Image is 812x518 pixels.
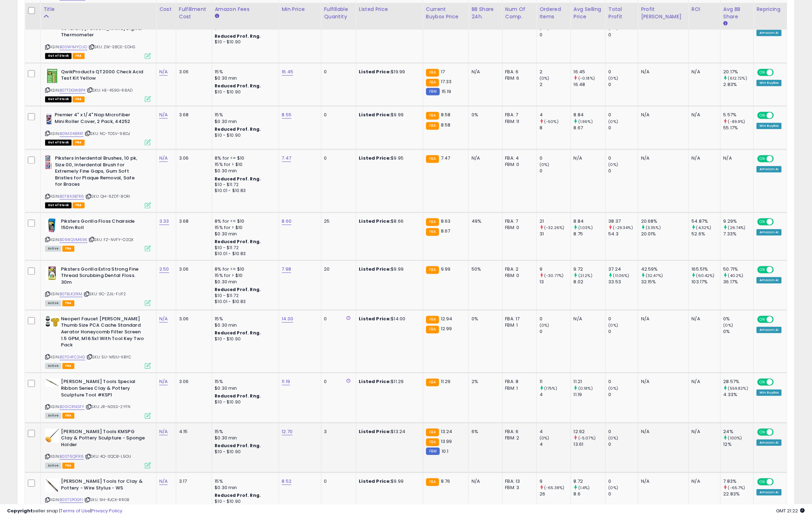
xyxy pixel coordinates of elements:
small: (0%) [609,119,619,124]
span: 17.33 [441,78,452,85]
div: 8% for <= $10 [215,155,273,161]
div: 8.75 [574,231,605,237]
div: ASIN: [45,69,151,101]
small: (-89.9%) [728,119,745,124]
a: B01M048RR1 [60,131,84,137]
img: 51UAa-k35oL._SL40_.jpg [45,69,59,83]
span: | SKU: 9C-ZJIL-FUF2 [84,291,126,297]
small: (32.47%) [646,273,663,278]
a: B07TDGW8P4 [60,87,86,93]
div: 52.6% [692,231,720,237]
div: 0 [609,81,638,88]
span: All listings that are currently out of stock and unavailable for purchase on Amazon [45,140,72,146]
div: BB Share 24h. [472,5,499,20]
small: (0%) [540,75,549,81]
b: Listed Price: [359,155,391,161]
div: 54.87% [692,218,720,224]
div: Listed Price [359,5,420,13]
span: | SKU: HE-459G-R8AD [87,87,133,93]
div: 20 [324,266,351,272]
div: Fulfillable Quantity [324,5,353,20]
small: FBA [426,218,439,226]
div: 8.67 [574,125,605,131]
div: 49% [472,218,497,224]
div: $10 - $11.72 [215,245,273,251]
span: | SKU: FZ-NVFY-O2QX [88,237,133,242]
div: N/A [724,155,749,161]
div: 0 [540,32,571,38]
div: ASIN: [45,218,151,251]
span: ON [758,69,767,75]
div: 0 [324,316,351,322]
div: 0 [609,69,638,75]
div: $19.99 [359,69,418,75]
div: 0 [609,112,638,118]
div: 0 [540,316,571,322]
b: Reduced Prof. Rng. [215,176,261,182]
div: N/A [574,155,600,161]
b: Piksters Gorilla Extra Strong Fine Thread Scrubbing Dental Floss. 30m [61,266,147,288]
b: [PERSON_NAME] Tools Special Ribbon Series Clay & Pottery Sculpture Tool #KSP1 [61,378,147,400]
small: FBA [426,228,439,236]
span: FBA [62,363,74,369]
div: 31 [540,231,571,237]
div: $0.30 min [215,168,273,174]
div: 103.17% [692,279,720,285]
span: 11.29 [441,378,451,385]
div: $0.30 min [215,118,273,125]
div: N/A [692,155,715,161]
div: $10 - $10.90 [215,336,273,342]
div: Amazon AI [757,166,781,172]
a: B07BLK21KM [60,291,82,297]
div: Num of Comp. [505,5,534,20]
small: (-32.26%) [544,225,564,230]
div: 33.53 [609,279,638,285]
span: | SKU: ZW-E8CE-SDHS [88,44,135,50]
span: FBA [62,246,74,252]
small: Amazon Fees. [215,13,219,19]
a: 14.00 [282,315,294,322]
span: OFF [773,156,784,162]
div: 8.02 [574,279,605,285]
div: 3.06 [179,69,207,75]
div: $8.66 [359,218,418,224]
span: FBA [62,300,74,306]
div: $0.30 min [215,231,273,237]
div: $0.30 min [215,75,273,81]
span: OFF [773,316,784,322]
div: 25 [324,218,351,224]
span: OFF [773,266,784,272]
div: 9.72 [574,266,605,272]
div: N/A [641,316,683,322]
div: $10 - $10.90 [215,89,273,95]
b: Reduced Prof. Rng. [215,83,261,89]
small: (3.35%) [646,225,661,230]
span: All listings currently available for purchase on Amazon [45,300,61,306]
div: FBM: 11 [505,118,531,125]
img: 41Jbt1Dsq5L._SL40_.jpg [45,155,53,169]
a: 2.50 [159,266,169,273]
div: Amazon AI [757,327,781,333]
div: ASIN: [45,155,151,207]
small: FBA [426,316,439,323]
b: Reduced Prof. Rng. [215,33,261,39]
span: ON [758,112,767,118]
div: 37.24 [609,266,638,272]
div: 0 [609,328,638,335]
div: 8 [540,125,571,131]
div: 0% [472,112,497,118]
b: Listed Price: [359,315,391,322]
div: Amazon AI [757,30,781,36]
span: 8.67 [441,228,450,234]
a: 16.45 [282,68,294,75]
div: Cost [159,5,173,13]
div: N/A [692,112,715,118]
div: Total Profit [609,5,635,20]
div: 0 [324,112,351,118]
b: Listed Price: [359,218,391,224]
div: 9 [540,266,571,272]
div: N/A [641,112,683,118]
small: FBA [426,326,439,333]
a: N/A [159,111,168,118]
div: 8.84 [574,218,605,224]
